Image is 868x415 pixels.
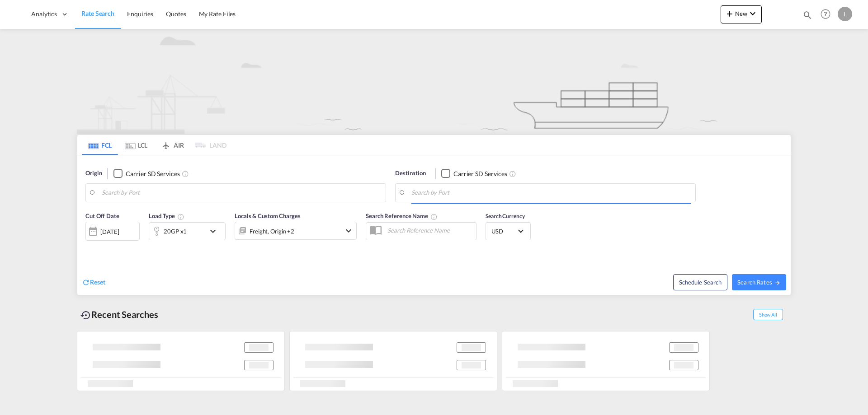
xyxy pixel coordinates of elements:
span: My Rate Files [199,10,236,18]
md-pagination-wrapper: Use the left and right arrow keys to navigate between tabs [82,135,226,155]
md-icon: icon-backup-restore [80,310,91,321]
md-icon: Unchecked: Search for CY (Container Yard) services for all selected carriers.Checked : Search for... [509,170,516,177]
button: Note: By default Schedule search will only considerorigin ports, destination ports and cut off da... [673,274,727,290]
div: L [838,7,852,21]
span: Destination [395,169,426,178]
div: icon-refreshReset [82,278,105,288]
md-icon: Unchecked: Search for CY (Container Yard) services for all selected carriers.Checked : Search for... [182,170,189,177]
md-datepicker: Select [85,240,92,252]
span: Quotes [166,10,186,18]
span: USD [491,227,517,235]
div: Freight Origin Destination Dock Stuffing [250,225,294,238]
md-icon: icon-airplane [160,140,171,147]
div: 20GP x1 [164,225,187,238]
md-icon: icon-plus 400-fg [724,8,735,19]
md-icon: icon-chevron-down [208,226,223,237]
div: [DATE] [100,228,119,236]
span: Locals & Custom Charges [235,212,301,219]
div: 20GP x1icon-chevron-down [149,222,226,240]
button: Search Ratesicon-arrow-right [732,274,786,290]
md-tab-item: AIR [154,135,190,155]
input: Search Reference Name [383,224,476,237]
span: Analytics [31,9,57,19]
md-icon: Your search will be saved by the below given name [430,213,438,220]
md-icon: icon-refresh [82,278,90,286]
div: Freight Origin Destination Dock Stuffingicon-chevron-down [235,222,357,240]
span: Load Type [149,212,184,219]
span: Origin [85,169,102,178]
div: icon-magnify [802,10,812,23]
span: Search Currency [486,213,525,219]
button: icon-plus 400-fgNewicon-chevron-down [721,5,762,23]
div: [DATE] [85,222,140,241]
span: Cut Off Date [85,212,119,219]
md-icon: icon-chevron-down [747,8,758,19]
span: Rate Search [81,9,114,17]
div: Carrier SD Services [126,169,179,178]
span: Show All [753,309,783,320]
div: Help [818,6,838,23]
span: Reset [90,278,105,286]
span: Search Rates [737,279,781,286]
md-icon: Select multiple loads to view rates [177,213,184,220]
md-select: Select Currency: $ USDUnited States Dollar [491,224,526,238]
input: Search by Port [411,186,691,200]
span: Search Reference Name [366,212,438,219]
md-icon: icon-chevron-down [343,225,354,236]
div: Origin Checkbox No InkUnchecked: Search for CY (Container Yard) services for all selected carrier... [77,155,791,295]
md-icon: icon-arrow-right [774,280,781,286]
md-tab-item: FCL [82,135,118,155]
div: Carrier SD Services [453,169,507,178]
input: Search by Port [102,186,381,200]
md-tab-item: LCL [118,135,154,155]
span: New [724,10,758,17]
img: new-FCL.png [77,29,791,134]
md-icon: icon-magnify [802,10,812,20]
span: Help [818,6,833,22]
span: Enquiries [127,10,153,18]
md-checkbox: Checkbox No Ink [441,169,507,178]
md-checkbox: Checkbox No Ink [113,169,179,178]
div: Recent Searches [77,304,162,325]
